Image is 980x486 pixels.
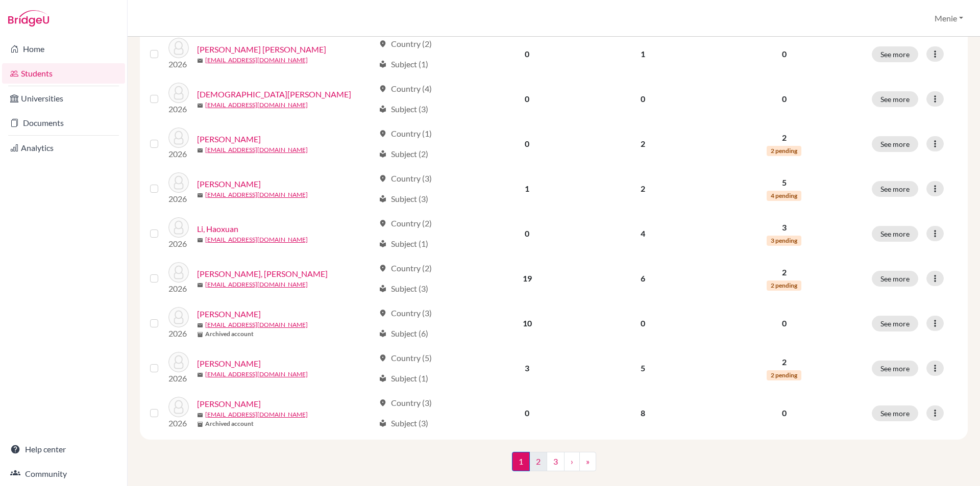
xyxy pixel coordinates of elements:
[2,88,125,109] a: Universities
[379,329,387,338] span: local_library
[767,191,801,201] span: 4 pending
[709,266,860,278] p: 2
[8,10,49,27] img: Bridge-U
[2,63,125,84] a: Students
[583,32,702,76] td: 1
[168,38,189,58] img: Hughes Pacheco, Maya
[379,193,428,205] div: Subject (3)
[379,172,432,185] div: Country (3)
[709,132,860,144] p: 2
[197,192,203,198] span: mail
[197,398,261,410] a: [PERSON_NAME]
[379,38,432,50] div: Country (2)
[379,264,387,272] span: location_on
[379,262,432,274] div: Country (2)
[583,166,702,211] td: 2
[168,217,189,238] img: Li, Haoxuan
[379,105,387,113] span: local_library
[168,238,189,250] p: 2026
[379,58,428,70] div: Subject (1)
[767,370,801,380] span: 2 pending
[197,103,203,109] span: mail
[379,372,428,385] div: Subject (1)
[379,219,387,227] span: location_on
[583,211,702,256] td: 4
[197,421,203,427] span: inventory_2
[872,91,918,107] button: See more
[583,256,702,301] td: 6
[379,174,387,183] span: location_on
[564,452,580,471] a: ›
[168,307,189,327] img: Magarry, Natalie
[471,346,583,391] td: 3
[197,178,261,190] a: [PERSON_NAME]
[583,121,702,166] td: 2
[529,452,547,471] a: 2
[709,356,860,368] p: 2
[471,301,583,346] td: 10
[379,399,387,407] span: location_on
[168,327,189,340] p: 2026
[379,352,432,364] div: Country (5)
[471,391,583,436] td: 0
[205,320,308,329] a: [EMAIL_ADDRESS][DOMAIN_NAME]
[872,361,918,376] button: See more
[197,88,351,100] a: [DEMOGRAPHIC_DATA][PERSON_NAME]
[197,282,203,288] span: mail
[379,238,428,250] div: Subject (1)
[379,283,428,295] div: Subject (3)
[197,237,203,243] span: mail
[379,397,432,409] div: Country (3)
[2,113,125,133] a: Documents
[205,56,308,65] a: [EMAIL_ADDRESS][DOMAIN_NAME]
[471,211,583,256] td: 0
[197,147,203,154] span: mail
[379,307,432,319] div: Country (3)
[379,130,387,138] span: location_on
[379,103,428,115] div: Subject (3)
[872,226,918,242] button: See more
[512,452,596,479] nav: ...
[197,331,203,338] span: inventory_2
[197,412,203,418] span: mail
[197,322,203,328] span: mail
[379,217,432,229] div: Country (2)
[205,100,308,110] a: [EMAIL_ADDRESS][DOMAIN_NAME]
[512,452,530,471] span: 1
[583,76,702,121] td: 0
[471,166,583,211] td: 1
[168,172,189,193] img: Lakhani, Kashika
[2,39,125,59] a: Home
[872,181,918,197] button: See more
[379,374,387,382] span: local_library
[168,262,189,283] img: Liu, Lingshan
[709,48,860,60] p: 0
[205,329,254,339] b: Archived account
[709,317,860,329] p: 0
[767,236,801,246] span: 3 pending
[709,176,860,189] p: 5
[197,372,203,378] span: mail
[2,464,125,484] a: Community
[168,193,189,205] p: 2026
[767,146,801,156] span: 2 pending
[379,285,387,293] span: local_library
[872,271,918,287] button: See more
[547,452,565,471] a: 3
[379,83,432,95] div: Country (4)
[379,85,387,93] span: location_on
[197,308,261,320] a: [PERSON_NAME]
[379,127,432,140] div: Country (1)
[583,346,702,391] td: 5
[709,407,860,419] p: 0
[579,452,596,471] a: »
[379,148,428,160] div: Subject (2)
[379,309,387,317] span: location_on
[872,405,918,421] button: See more
[205,145,308,155] a: [EMAIL_ADDRESS][DOMAIN_NAME]
[471,256,583,301] td: 19
[471,32,583,76] td: 0
[168,127,189,148] img: Krishnani, Arjun
[197,133,261,145] a: [PERSON_NAME]
[168,397,189,417] img: Morris, Chloe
